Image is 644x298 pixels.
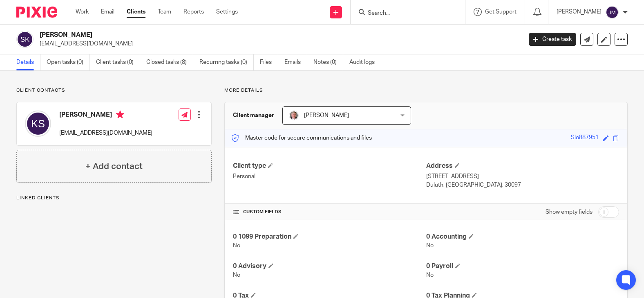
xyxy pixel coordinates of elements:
[233,272,240,278] span: No
[284,54,307,70] a: Emails
[96,54,140,70] a: Client tasks (0)
[426,272,434,278] span: No
[313,54,343,70] a: Notes (0)
[76,8,89,16] a: Work
[40,40,517,48] p: [EMAIL_ADDRESS][DOMAIN_NAME]
[557,8,602,16] p: [PERSON_NAME]
[233,162,426,170] h4: Client type
[260,54,278,70] a: Files
[304,113,349,118] span: [PERSON_NAME]
[101,8,114,16] a: Email
[606,6,619,19] img: svg%3E
[199,54,254,70] a: Recurring tasks (0)
[16,31,34,48] img: svg%3E
[426,162,619,170] h4: Address
[216,8,238,16] a: Settings
[47,54,90,70] a: Open tasks (0)
[233,262,426,271] h4: 0 Advisory
[16,7,57,18] img: Pixie
[233,209,426,215] h4: CUSTOM FIELDS
[529,33,576,46] a: Create task
[233,243,240,248] span: No
[426,262,619,271] h4: 0 Payroll
[426,243,434,248] span: No
[367,10,441,17] input: Search
[546,208,593,216] label: Show empty fields
[59,111,152,121] h4: [PERSON_NAME]
[426,233,619,241] h4: 0 Accounting
[233,172,426,181] p: Personal
[571,133,599,143] div: Slo887951
[233,111,274,120] h3: Client manager
[233,233,426,241] h4: 0 1099 Preparation
[289,111,299,120] img: cd2011-crop.jpg
[158,8,171,16] a: Team
[231,134,372,142] p: Master code for secure communications and files
[146,54,193,70] a: Closed tasks (8)
[485,9,517,15] span: Get Support
[127,8,145,16] a: Clients
[25,111,51,137] img: svg%3E
[85,160,143,173] h4: + Add contact
[40,31,421,39] h2: [PERSON_NAME]
[183,8,204,16] a: Reports
[59,129,152,137] p: [EMAIL_ADDRESS][DOMAIN_NAME]
[116,111,124,119] i: Primary
[16,195,212,201] p: Linked clients
[16,87,212,94] p: Client contacts
[426,181,619,189] p: Duluth, [GEOGRAPHIC_DATA], 30097
[224,87,628,94] p: More details
[16,54,40,70] a: Details
[426,172,619,181] p: [STREET_ADDRESS]
[349,54,381,70] a: Audit logs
